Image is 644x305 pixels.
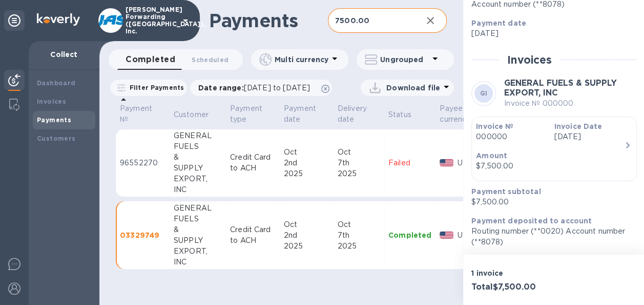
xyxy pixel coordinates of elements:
h2: Invoices [507,53,552,66]
div: EXPORT, [174,246,222,257]
div: SUPPLY [174,163,222,174]
button: Invoice №000000Invoice Date[DATE]Amount$7,500.00 [471,117,637,181]
div: Unpin categories [4,10,25,31]
b: Invoice № [476,122,513,130]
div: 2025 [284,168,329,179]
b: Amount [476,151,507,160]
div: Date range:[DATE] to [DATE] [190,80,332,96]
b: GI [480,89,488,97]
div: & [174,224,222,235]
p: Credit Card to ACH [230,152,276,174]
p: Filter Payments [126,83,184,92]
img: USD [440,159,453,166]
div: 7th [338,230,380,241]
p: Date range : [198,83,315,93]
div: FUELS [174,141,222,152]
div: EXPORT, [174,174,222,184]
p: 000000 [476,131,546,142]
b: Payment date [471,19,526,27]
b: Payment deposited to account [471,217,592,225]
p: Credit Card to ACH [230,224,276,246]
span: [DATE] to [DATE] [244,84,310,92]
p: Delivery date [338,103,367,125]
p: 1 invoice [471,268,550,278]
p: 96552270 [120,158,165,168]
span: Status [388,109,425,120]
p: Payment № [120,103,152,125]
h1: Payments [209,10,328,31]
span: Completed [126,52,175,67]
div: & [174,152,222,163]
div: FUELS [174,214,222,224]
p: Payment date [284,103,316,125]
span: Scheduled [192,54,228,65]
img: USD [440,232,453,239]
span: Payment date [284,103,329,125]
p: [PERSON_NAME] Forwarding ([GEOGRAPHIC_DATA]), Inc. [126,6,177,35]
span: Customer [174,109,222,120]
div: GENERAL [174,203,222,214]
p: Invoice № 000000 [504,98,637,109]
div: Oct [284,147,329,158]
div: 2025 [284,241,329,252]
p: Multi currency [275,54,328,65]
b: Customers [37,135,76,142]
div: INC [174,184,222,195]
p: Payee currency [440,103,470,125]
p: [DATE] [554,131,624,142]
div: SUPPLY [174,235,222,246]
div: 2025 [338,241,380,252]
p: USD [458,230,484,241]
p: Customer [174,109,209,120]
b: Invoices [37,98,66,105]
span: Payee currency [440,103,484,125]
p: USD [458,158,484,168]
p: Routing number (**0020) Account number (**8078) [471,226,629,247]
span: Payment type [230,103,276,125]
p: [DATE] [471,28,629,39]
span: Payment № [120,103,165,125]
b: GENERAL FUELS & SUPPLY EXPORT, INC [504,78,617,98]
div: 2nd [284,158,329,168]
div: 2nd [284,230,329,241]
h3: Total $7,500.00 [471,282,550,292]
div: GENERAL [174,130,222,141]
p: Collect [37,49,91,60]
b: Payments [37,116,71,124]
div: $7,500.00 [476,161,624,171]
b: Payment subtotal [471,187,541,196]
p: Download file [386,83,440,93]
p: Failed [388,158,431,168]
div: Oct [284,219,329,230]
div: INC [174,257,222,268]
p: Ungrouped [380,54,429,65]
div: 2025 [338,168,380,179]
div: 7th [338,158,380,168]
p: Completed [388,230,431,240]
p: Payment type [230,103,262,125]
b: Invoice Date [554,122,602,130]
img: Logo [37,13,80,26]
div: Oct [338,219,380,230]
span: Delivery date [338,103,380,125]
p: $7,500.00 [471,197,629,207]
div: Oct [338,147,380,158]
b: Dashboard [37,79,76,87]
p: Status [388,109,411,120]
p: 03329749 [120,230,165,240]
